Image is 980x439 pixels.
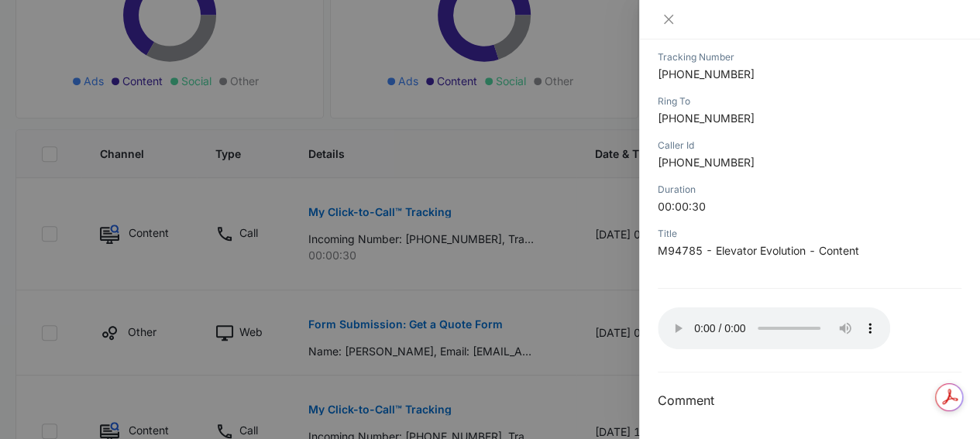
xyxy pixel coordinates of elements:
[658,111,755,125] span: [PHONE_NUMBER]
[658,183,961,197] div: Duration
[658,50,961,64] div: Tracking Number
[658,307,890,349] audio: Your browser does not support the audio tag.
[658,200,706,213] span: 00:00:30
[658,244,859,257] span: M94785 - Elevator Evolution - Content
[662,13,675,26] span: close
[658,391,961,410] h3: Comment
[658,94,961,108] div: Ring To
[658,139,961,153] div: Caller Id
[658,67,755,81] span: [PHONE_NUMBER]
[658,227,961,241] div: Title
[658,156,755,169] span: [PHONE_NUMBER]
[658,12,679,26] button: Close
